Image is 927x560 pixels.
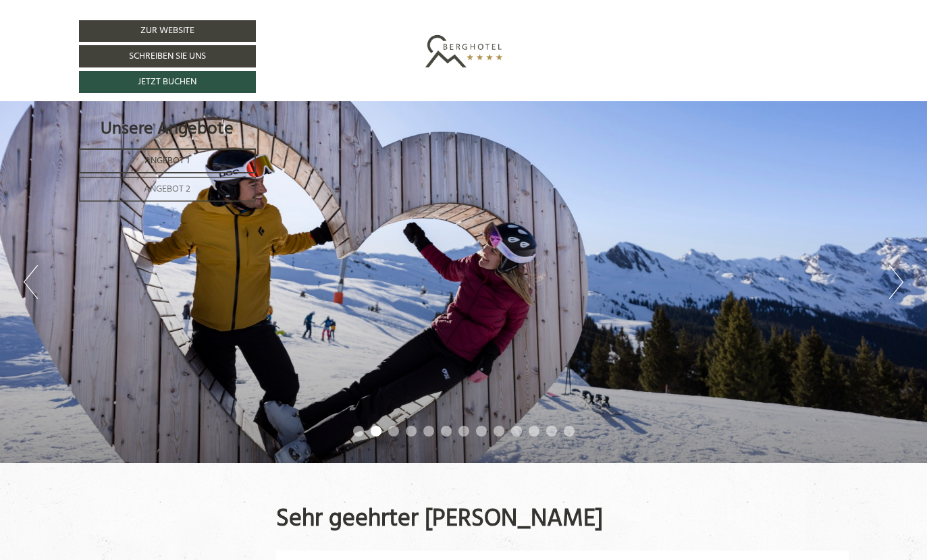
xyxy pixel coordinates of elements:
[79,117,256,142] div: Unsere Angebote
[276,507,603,534] h1: Sehr geehrter [PERSON_NAME]
[889,265,903,299] button: Next
[144,153,190,169] span: Angebot 1
[24,265,38,299] button: Previous
[79,45,256,67] a: Schreiben Sie uns
[79,71,256,93] a: Jetzt buchen
[144,181,190,197] span: Angebot 2
[79,20,256,42] a: Zur Website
